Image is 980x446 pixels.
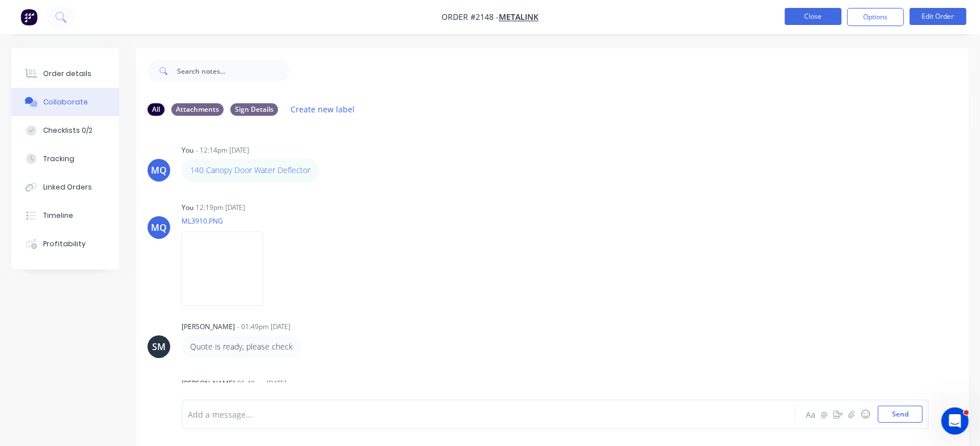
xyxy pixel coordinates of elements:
[182,145,194,155] div: You
[878,406,923,423] button: Send
[237,378,287,389] div: 01:49pm [DATE]
[804,407,818,421] button: Aa
[230,103,278,116] div: Sign Details
[859,407,872,421] button: ☺
[190,341,293,352] p: Quote is ready, please check
[182,378,235,389] div: [PERSON_NAME]
[182,203,194,213] div: You
[196,145,249,155] div: - 12:14pm [DATE]
[785,8,842,25] button: Close
[43,97,88,107] div: Collaborate
[190,165,310,175] a: 140 Canopy Door Water Deflector
[11,230,119,258] button: Profitability
[152,340,166,354] div: SM
[43,154,74,164] div: Tracking
[11,173,119,201] button: Linked Orders
[43,182,92,192] div: Linked Orders
[818,407,831,421] button: @
[441,12,499,23] span: Order #2148 -
[196,203,245,213] div: 12:19pm [DATE]
[910,8,966,25] button: Edit Order
[11,116,119,145] button: Checklists 0/2
[43,239,86,249] div: Profitability
[11,145,119,173] button: Tracking
[182,322,235,332] div: [PERSON_NAME]
[43,69,91,79] div: Order details
[20,9,37,26] img: Factory
[151,221,167,234] div: MQ
[11,60,119,88] button: Order details
[11,88,119,116] button: Collaborate
[171,103,224,116] div: Attachments
[847,8,904,26] button: Options
[43,211,73,221] div: Timeline
[285,102,361,117] button: Create new label
[237,322,291,332] div: - 01:49pm [DATE]
[499,12,539,23] a: Metalink
[941,407,969,435] iframe: Intercom live chat
[182,216,275,226] p: ML3910.PNG
[43,125,92,136] div: Checklists 0/2
[11,201,119,230] button: Timeline
[148,103,165,116] div: All
[151,163,167,177] div: MQ
[177,60,289,82] input: Search notes...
